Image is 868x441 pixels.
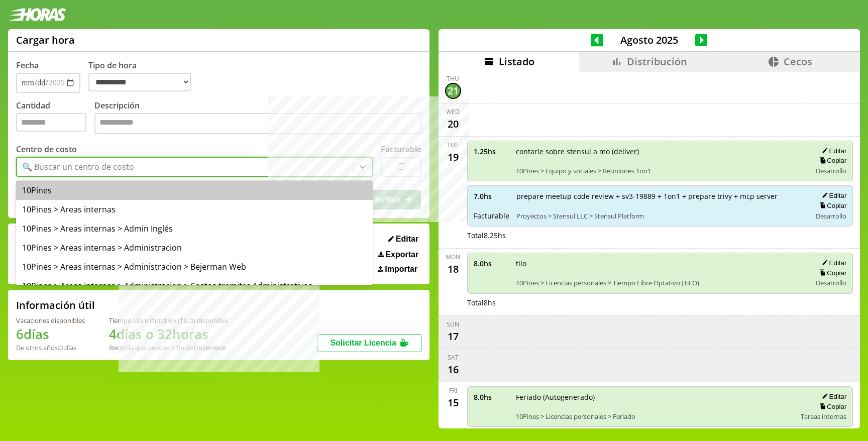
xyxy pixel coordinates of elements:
[516,191,805,201] span: prepare meetup code review + sv3-19889 + 1on1 + prepare trivy + mcp server
[474,392,509,402] span: 8.0 hs
[16,181,373,200] div: 10Pines
[467,298,853,307] div: Total 8 hs
[445,395,461,411] div: 15
[109,316,228,325] div: Tiempo Libre Optativo (TiLO) disponible
[375,250,421,260] button: Exportar
[193,343,226,352] b: Diciembre
[474,191,509,201] span: 7.0 hs
[16,144,77,155] label: Centro de costo
[88,73,191,91] select: Tipo de hora
[447,141,459,149] div: Tue
[816,211,846,220] span: Desarrollo
[22,161,134,172] div: 🔍 Buscar un centro de costo
[445,149,461,165] div: 19
[784,55,812,68] span: Cecos
[474,211,509,220] span: Facturable
[449,386,457,395] div: Fri
[16,298,95,312] h2: Información útil
[801,412,846,421] span: Tareas internas
[446,253,460,261] div: Mon
[317,334,421,352] button: Solicitar Licencia
[446,107,460,116] div: Wed
[8,8,66,21] img: logotipo
[439,72,860,427] div: scrollable content
[516,166,805,175] span: 10Pines > Equipo y sociales > Reuniones 1on1
[445,362,461,378] div: 16
[819,191,846,200] button: Editar
[447,74,459,83] div: Thu
[819,392,846,401] button: Editar
[385,234,421,244] button: Editar
[816,166,846,175] span: Desarrollo
[385,250,418,259] span: Exportar
[16,316,85,325] div: Vacaciones disponibles
[396,235,418,244] span: Editar
[516,259,805,268] span: tilo
[816,278,846,287] span: Desarrollo
[816,269,846,277] button: Copiar
[109,343,228,352] div: Recordá que vencen a fin de
[16,60,39,71] label: Fecha
[16,276,373,295] div: 10Pines > Areas internas > Administracion > Costos tramites Administrativos
[516,392,794,402] span: Feriado (Autogenerado)
[467,231,853,240] div: Total 8.25 hs
[109,325,228,343] h1: 4 días o 32 horas
[16,113,86,132] input: Cantidad
[474,259,509,268] span: 8.0 hs
[16,100,94,137] label: Cantidad
[445,116,461,132] div: 20
[16,343,85,352] div: De otros años: 0 días
[816,201,846,210] button: Copiar
[448,353,459,362] div: Sat
[88,60,199,93] label: Tipo de hora
[445,261,461,277] div: 18
[499,55,534,68] span: Listado
[603,33,695,47] span: Agosto 2025
[447,320,459,328] div: Sun
[385,265,417,274] span: Importar
[445,83,461,99] div: 21
[94,100,421,137] label: Descripción
[516,412,794,421] span: 10Pines > Licencias personales > Feriado
[516,211,805,220] span: Proyectos > Stensul LLC > Stensul Platform
[381,144,421,155] label: Facturable
[330,339,396,347] span: Solicitar Licencia
[16,238,373,257] div: 10Pines > Areas internas > Administracion
[16,200,373,219] div: 10Pines > Areas internas
[516,278,805,287] span: 10Pines > Licencias personales > Tiempo Libre Optativo (TiLO)
[627,55,687,68] span: Distribución
[16,33,75,47] h1: Cargar hora
[474,147,509,156] span: 1.25 hs
[819,147,846,155] button: Editar
[816,156,846,165] button: Copiar
[819,259,846,267] button: Editar
[94,113,421,134] textarea: Descripción
[16,219,373,238] div: 10Pines > Areas internas > Admin Inglés
[16,257,373,276] div: 10Pines > Areas internas > Administracion > Bejerman Web
[816,402,846,411] button: Copiar
[445,328,461,345] div: 17
[16,325,85,343] h1: 6 días
[516,147,805,156] span: contarle sobre stensul a mo (deliver)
